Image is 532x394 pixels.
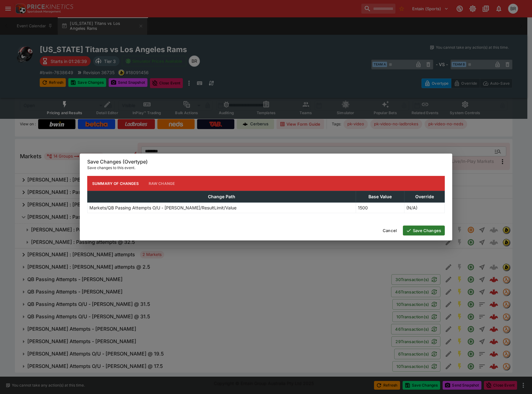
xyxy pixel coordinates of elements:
[144,176,180,191] button: Raw Change
[88,191,356,203] th: Change Path
[403,226,445,235] button: Save Changes
[356,203,404,213] td: 1500
[379,226,400,235] button: Cancel
[87,159,445,165] h6: Save Changes (Overtype)
[87,165,445,171] p: Save changes to this event.
[89,204,237,211] p: Markets/QB Passing Attempts O/U - [PERSON_NAME]/ResultLimit/Value
[87,176,144,191] button: Summary of Changes
[356,191,404,203] th: Base Value
[404,191,445,203] th: Override
[404,203,445,213] td: (N/A)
